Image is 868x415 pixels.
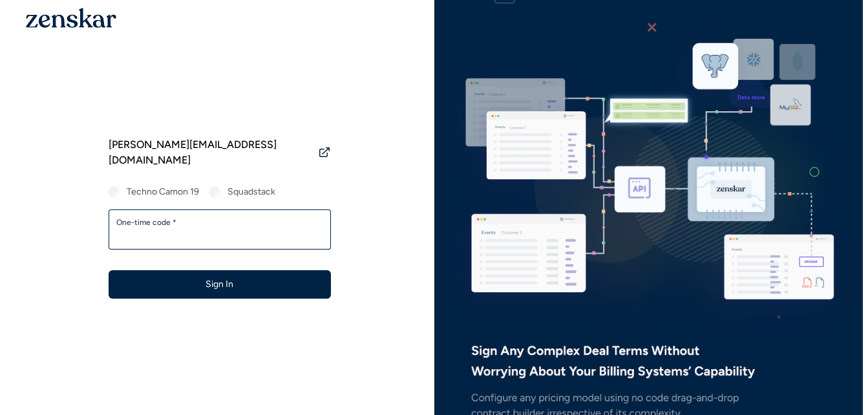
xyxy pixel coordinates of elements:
span: [PERSON_NAME][EMAIL_ADDRESS][DOMAIN_NAME] [109,137,313,168]
button: Sign In [109,270,331,299]
label: Techno Camon 19 [127,186,199,197]
label: One-time code * [116,217,323,228]
img: 1OGAJ2xQqyY4LXKgY66KYq0eOWRCkrZdAb3gUhuVAqdWPZE9SRJmCz+oDMSn4zDLXe31Ii730ItAGKgCKgCCgCikA4Av8PJUP... [26,8,116,28]
label: Squadstack [228,186,275,197]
